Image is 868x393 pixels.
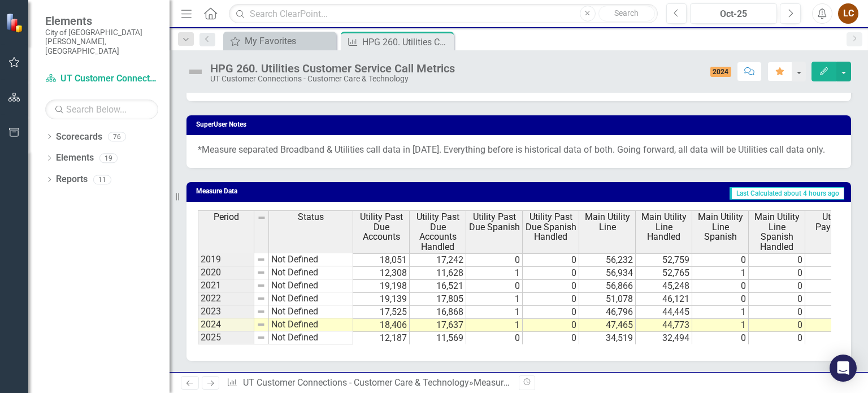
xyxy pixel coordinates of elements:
[362,35,451,49] div: HPG 260. Utilities Customer Service Call Metrics
[214,212,239,222] span: Period
[45,72,158,85] a: UT Customer Connections - Customer Care & Technology
[638,212,689,242] span: Main Utility Line Handled
[410,253,466,267] td: 17,242
[579,319,636,332] td: 47,465
[749,280,805,293] td: 0
[523,267,579,280] td: 0
[198,253,254,266] td: 2019
[692,253,749,267] td: 0
[45,100,158,119] input: Search Below...
[579,267,636,280] td: 56,934
[749,306,805,319] td: 0
[579,332,636,345] td: 34,519
[210,62,455,75] div: HPG 260. Utilities Customer Service Call Metrics
[523,293,579,306] td: 0
[710,67,732,77] span: 2024
[227,377,510,390] div: » »
[523,306,579,319] td: 0
[692,306,749,319] td: 1
[198,305,254,318] td: 2023
[56,131,102,144] a: Scorecards
[257,213,266,222] img: 8DAGhfEEPCf229AAAAAElFTkSuQmCC
[353,280,410,293] td: 19,198
[636,293,692,306] td: 46,121
[412,212,463,252] span: Utility Past Due Accounts Handled
[45,14,158,28] span: Elements
[410,293,466,306] td: 17,805
[196,188,367,195] h3: Measure Data
[196,121,845,128] h3: SuperUser Notes
[805,293,862,306] td: 17,561
[355,212,407,242] span: Utility Past Due Accounts
[523,319,579,332] td: 0
[353,306,410,319] td: 17,525
[692,267,749,280] td: 1
[210,75,455,83] div: UT Customer Connections - Customer Care & Technology
[186,63,205,81] img: Not Defined
[198,318,254,331] td: 2024
[692,293,749,306] td: 0
[466,280,523,293] td: 0
[226,34,333,48] a: My Favorites
[466,293,523,306] td: 1
[808,212,859,232] span: Utility Payment
[598,6,655,21] button: Search
[579,293,636,306] td: 51,078
[730,187,844,200] span: Last Calculated about 4 hours ago
[229,4,657,24] input: Search ClearPoint...
[245,34,333,48] div: My Favorites
[353,332,410,345] td: 12,187
[466,332,523,345] td: 0
[257,320,266,329] img: 8DAGhfEEPCf229AAAAAElFTkSuQmCC
[692,280,749,293] td: 0
[269,266,353,279] td: Not Defined
[523,280,579,293] td: 0
[410,319,466,332] td: 17,637
[198,331,254,344] td: 2025
[269,279,353,292] td: Not Defined
[636,306,692,319] td: 44,445
[695,212,746,242] span: Main Utility Line Spanish
[353,319,410,332] td: 18,406
[93,175,111,184] div: 11
[805,319,862,332] td: 15,785
[298,212,324,222] span: Status
[468,212,520,232] span: Utility Past Due Spanish
[198,266,254,279] td: 2020
[581,212,633,232] span: Main Utility Line
[257,294,266,303] img: 8DAGhfEEPCf229AAAAAElFTkSuQmCC
[198,144,825,155] span: *Measure separated Broadband & Utilities call data in [DATE]. Everything before is historical dat...
[523,253,579,267] td: 0
[579,280,636,293] td: 56,866
[749,332,805,345] td: 0
[466,253,523,267] td: 0
[805,306,862,319] td: 16,020
[198,292,254,305] td: 2022
[257,268,266,277] img: 8DAGhfEEPCf229AAAAAElFTkSuQmCC
[410,267,466,280] td: 11,628
[805,267,862,280] td: 18,720
[466,319,523,332] td: 1
[410,332,466,345] td: 11,569
[269,305,353,318] td: Not Defined
[636,253,692,267] td: 52,759
[636,280,692,293] td: 45,248
[614,8,639,18] span: Search
[692,319,749,332] td: 1
[636,319,692,332] td: 44,773
[805,280,862,293] td: 19,690
[99,153,118,163] div: 19
[466,267,523,280] td: 1
[694,7,773,21] div: Oct-25
[474,377,513,388] a: Measures
[269,253,353,266] td: Not Defined
[6,13,25,33] img: ClearPoint Strategy
[636,332,692,345] td: 32,494
[749,253,805,267] td: 0
[692,332,749,345] td: 0
[410,306,466,319] td: 16,868
[830,355,857,382] div: Open Intercom Messenger
[269,331,353,344] td: Not Defined
[838,3,858,24] div: LC
[269,292,353,305] td: Not Defined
